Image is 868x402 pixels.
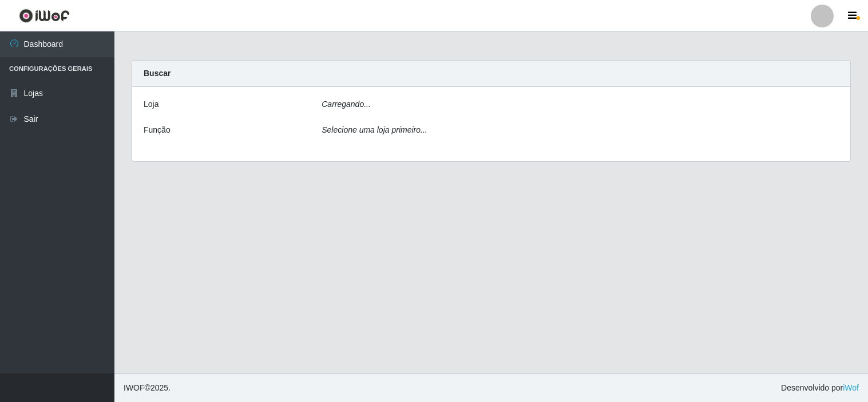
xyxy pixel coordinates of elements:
[322,99,371,109] i: Carregando...
[19,9,70,23] img: CoreUI Logo
[124,382,171,394] span: © 2025 .
[781,382,859,394] span: Desenvolvido por
[124,383,145,392] span: IWOF
[843,383,859,392] a: iWof
[144,98,158,110] label: Loja
[322,125,427,134] i: Selecione uma loja primeiro...
[144,124,171,136] label: Função
[144,69,171,78] strong: Buscar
